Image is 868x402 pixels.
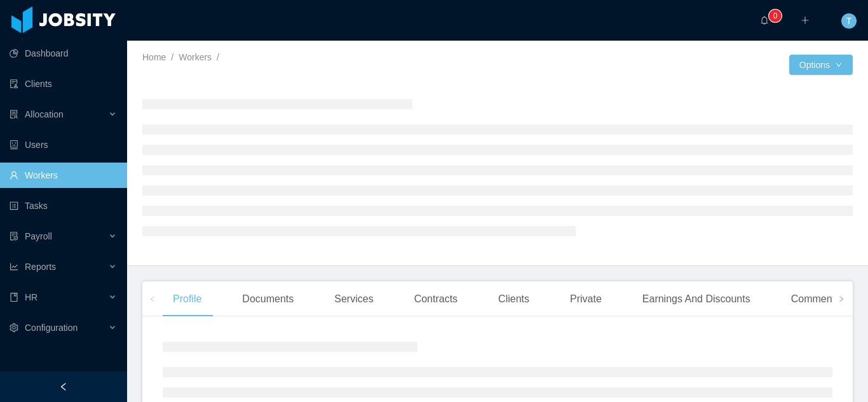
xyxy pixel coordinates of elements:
span: HR [25,292,37,302]
a: icon: robotUsers [10,132,117,157]
a: icon: pie-chartDashboard [10,41,117,66]
a: Workers [179,52,212,62]
i: icon: right [838,296,844,302]
span: / [217,52,219,62]
span: Reports [25,262,56,272]
div: Clients [488,281,539,317]
div: Profile [163,281,212,317]
a: icon: auditClients [10,71,117,97]
i: icon: left [149,296,156,302]
button: Optionsicon: down [789,55,853,75]
div: Private [560,281,612,317]
div: Documents [232,281,304,317]
i: icon: book [10,293,18,302]
a: icon: profileTasks [10,193,117,218]
i: icon: file-protect [10,232,18,241]
div: Earnings And Discounts [632,281,761,317]
i: icon: line-chart [10,262,18,271]
a: Home [142,52,166,62]
div: Comments [781,281,850,317]
span: Configuration [25,323,78,333]
span: T [846,13,852,29]
a: icon: userWorkers [10,163,117,188]
i: icon: setting [10,323,18,332]
i: icon: solution [10,110,18,119]
i: icon: bell [760,16,769,25]
span: Payroll [25,231,52,241]
div: Contracts [404,281,468,317]
div: Services [324,281,383,317]
sup: 0 [769,10,782,22]
span: Allocation [25,109,64,119]
span: / [171,52,173,62]
i: icon: plus [801,16,810,25]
